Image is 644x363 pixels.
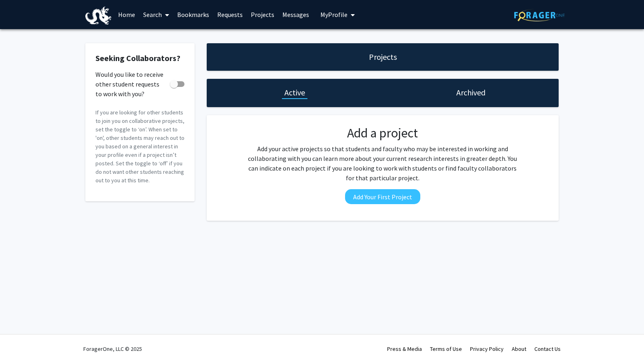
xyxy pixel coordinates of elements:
[470,345,504,352] a: Privacy Policy
[512,345,526,352] a: About
[83,335,142,363] div: ForagerOne, LLC © 2025
[278,0,313,29] a: Messages
[139,0,173,29] a: Search
[213,0,247,29] a: Requests
[246,125,520,141] h2: Add a project
[369,51,397,63] h1: Projects
[6,327,34,357] iframe: Chat
[320,11,347,19] span: My Profile
[534,345,561,352] a: Contact Us
[95,70,167,99] span: Would you like to receive other student requests to work with you?
[173,0,213,29] a: Bookmarks
[345,189,420,204] button: Add Your First Project
[95,53,184,63] h2: Seeking Collaborators?
[246,144,520,183] p: Add your active projects so that students and faculty who may be interested in working and collab...
[114,0,139,29] a: Home
[95,108,184,185] p: If you are looking for other students to join you on collaborative projects, set the toggle to ‘o...
[85,6,111,25] img: Drexel University Logo
[430,345,462,352] a: Terms of Use
[514,9,565,21] img: ForagerOne Logo
[284,87,305,98] h1: Active
[456,87,485,98] h1: Archived
[247,0,278,29] a: Projects
[387,345,422,352] a: Press & Media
